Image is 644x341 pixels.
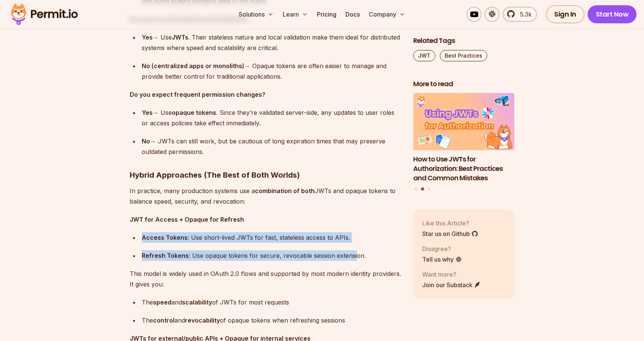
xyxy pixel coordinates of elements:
button: Learn [280,7,311,22]
img: How to Use JWTs for Authorization: Best Practices and Common Mistakes [413,93,515,151]
strong: No (centralized apps or monoliths) [142,62,244,70]
p: Disagree? [422,244,462,253]
img: Permit logo [8,2,81,27]
a: Join our Substack [422,280,481,289]
p: In practice, many production systems use a JWTs and opaque tokens to balance speed, security, and... [130,186,401,207]
li: 2 of 3 [413,93,515,183]
strong: Yes [142,109,153,116]
h3: How to Use JWTs for Authorization: Best Practices and Common Mistakes [413,155,515,183]
span: 5.3k [515,10,532,19]
p: Like this Article? [422,219,478,228]
a: Pricing [314,7,339,22]
strong: No [142,137,150,145]
strong: scalability [182,298,212,306]
div: → Opaque tokens are often easier to manage and provide better control for traditional applications. [142,61,401,82]
a: JWT [413,50,435,61]
a: Best Practices [440,50,487,61]
strong: combination of both [255,187,315,195]
a: Tell us why [422,255,462,264]
button: Company [366,7,408,22]
strong: JWT for Access + Opaque for Refresh [130,216,244,223]
div: : Use opaque tokens for secure, revocable session extension. [142,250,401,261]
button: Solutions [236,7,277,22]
div: The and of opaque tokens when refreshing sessions [142,315,401,326]
a: Sign In [546,5,585,23]
strong: Access Tokens [142,234,188,241]
strong: speed [153,298,171,306]
strong: Yes [142,33,153,41]
strong: control [153,317,174,324]
div: The and of JWTs for most requests [142,297,401,308]
strong: revocability [185,317,220,324]
div: : Use short-lived JWTs for fast, stateless access to APIs. [142,232,401,243]
h2: More to read [413,79,515,89]
strong: Refresh Tokens [142,252,189,259]
strong: Hybrid Approaches (The Best of Both Worlds) [130,170,300,180]
button: Go to slide 1 [414,187,417,190]
a: Star us on Github [422,229,478,238]
a: Docs [342,7,363,22]
strong: Do you expect frequent permission changes? [130,91,265,98]
h2: Related Tags [413,36,515,46]
strong: opaque tokens [172,109,216,116]
p: This model is widely used in OAuth 2.0 flows and supported by most modern identity providers. It ... [130,268,401,289]
div: → JWTs can still work, but be cautious of long expiration times that may preserve outdated permis... [142,136,401,157]
div: → Use . Their stateless nature and local validation make them ideal for distributed systems where... [142,32,401,53]
a: How to Use JWTs for Authorization: Best Practices and Common MistakesHow to Use JWTs for Authoriz... [413,93,515,183]
p: Want more? [422,270,481,279]
button: Go to slide 3 [427,187,430,190]
div: → Use . Since they’re validated server-side, any updates to user roles or access policies take ef... [142,107,401,128]
div: Posts [413,93,515,192]
a: 5.3k [503,7,537,22]
button: Go to slide 2 [421,187,424,191]
strong: JWTs [172,33,188,41]
a: Start Now [588,5,637,23]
